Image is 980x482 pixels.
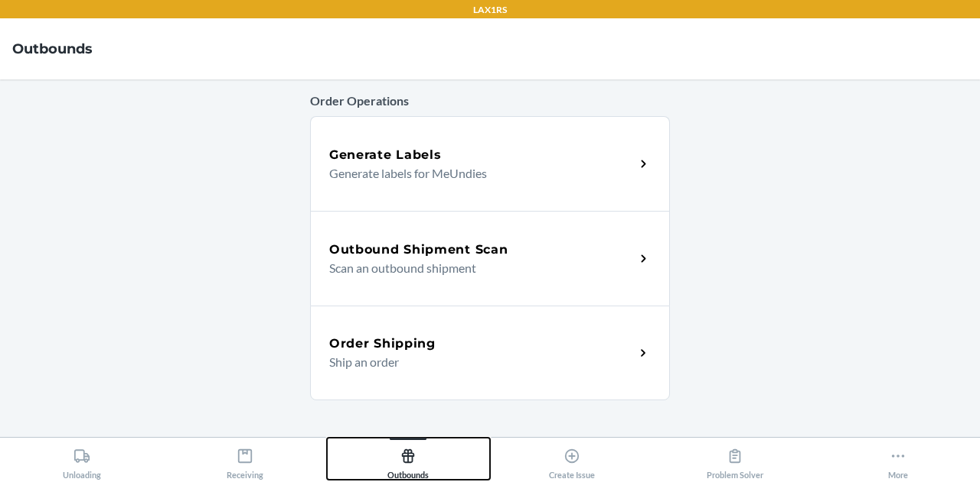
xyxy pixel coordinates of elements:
[329,146,442,164] h5: Generate Labels
[387,442,429,480] div: Outbounds
[329,259,622,277] p: Scan an outbound shipment
[327,438,490,480] button: Outbounds
[310,211,670,306] a: Outbound Shipment ScanScan an outbound shipment
[817,438,980,480] button: More
[329,164,622,183] p: Generate labels for MeUndies
[549,442,595,480] div: Create Issue
[310,116,670,211] a: Generate LabelsGenerate labels for MeUndies
[473,3,507,17] p: LAX1RS
[707,442,763,480] div: Problem Solver
[329,353,622,371] p: Ship an order
[227,442,263,480] div: Receiving
[163,438,326,480] button: Receiving
[329,335,436,353] h5: Order Shipping
[12,39,93,59] h4: Outbounds
[490,438,653,480] button: Create Issue
[653,438,816,480] button: Problem Solver
[888,442,908,480] div: More
[310,92,670,110] p: Order Operations
[310,306,670,400] a: Order ShippingShip an order
[329,241,508,259] h5: Outbound Shipment Scan
[63,442,101,480] div: Unloading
